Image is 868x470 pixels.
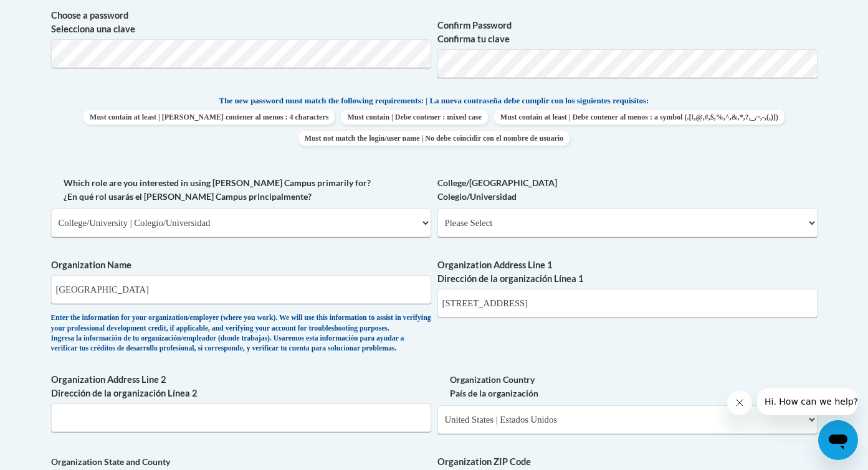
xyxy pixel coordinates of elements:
[219,95,649,106] span: The new password must match the following requirements: | La nueva contraseña debe cumplir con lo...
[818,420,858,460] iframe: Button to launch messaging window
[727,390,752,415] iframe: Close message
[51,373,431,400] label: Organization Address Line 2 Dirección de la organización Línea 2
[298,131,570,146] span: Must not match the login/user name | No debe coincidir con el nombre de usuario
[51,9,431,36] label: Choose a password Selecciona una clave
[51,176,431,204] label: Which role are you interested in using [PERSON_NAME] Campus primarily for? ¿En qué rol usarás el ...
[437,373,818,400] label: Organization Country País de la organización
[437,19,818,46] label: Confirm Password Confirma tu clave
[437,176,818,204] label: College/[GEOGRAPHIC_DATA] Colegio/Universidad
[83,110,335,125] span: Must contain at least | [PERSON_NAME] contener al menos : 4 characters
[51,258,431,272] label: Organization Name
[51,275,431,304] input: Metadata input
[437,258,818,286] label: Organization Address Line 1 Dirección de la organización Línea 1
[341,110,487,125] span: Must contain | Debe contener : mixed case
[757,388,858,415] iframe: Message from company
[494,110,785,125] span: Must contain at least | Debe contener al menos : a symbol (.[!,@,#,$,%,^,&,*,?,_,~,-,(,)])
[51,403,431,432] input: Metadata input
[51,313,431,354] div: Enter the information for your organization/employer (where you work). We will use this informati...
[437,289,818,317] input: Metadata input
